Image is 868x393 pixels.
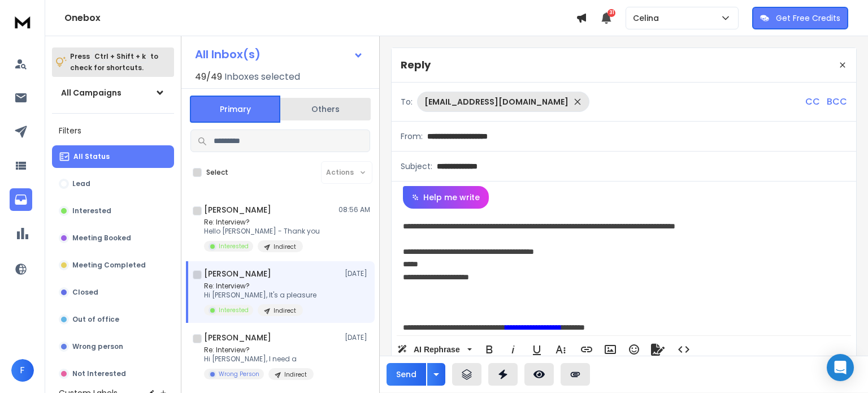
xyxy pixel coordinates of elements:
[219,306,249,314] p: Interested
[204,218,320,227] p: Re: Interview?
[72,206,111,215] p: Interested
[526,338,548,361] button: Underline (Ctrl+U)
[673,338,695,361] button: Code View
[204,355,314,364] p: Hi [PERSON_NAME], I need a
[11,11,34,32] img: logo
[52,123,174,139] h3: Filters
[576,338,597,361] button: Insert Link (Ctrl+K)
[284,370,307,379] p: Indirect
[204,332,271,343] h1: [PERSON_NAME]
[52,145,174,168] button: All Status
[195,49,261,60] h1: All Inbox(s)
[204,204,271,215] h1: [PERSON_NAME]
[11,359,34,382] button: F
[52,335,174,358] button: Wrong person
[70,51,158,74] p: Press to check for shortcuts.
[424,96,568,107] p: [EMAIL_ADDRESS][DOMAIN_NAME]
[204,282,316,291] p: Re: Interview?
[224,70,300,84] h3: Inboxes selected
[623,338,645,361] button: Emoticons
[204,291,316,300] p: Hi [PERSON_NAME], It's a pleasure
[72,342,123,351] p: Wrong person
[72,261,146,270] p: Meeting Completed
[219,242,249,251] p: Interested
[502,338,524,361] button: Italic (Ctrl+I)
[633,12,663,24] p: Celina
[805,95,820,109] p: CC
[52,281,174,304] button: Closed
[752,7,848,29] button: Get Free Credits
[204,268,271,279] h1: [PERSON_NAME]
[401,96,413,107] p: To:
[274,243,296,251] p: Indirect
[64,11,576,25] h1: Onebox
[52,172,174,195] button: Lead
[338,205,370,214] p: 08:56 AM
[52,200,174,222] button: Interested
[52,362,174,385] button: Not Interested
[52,254,174,277] button: Meeting Completed
[52,308,174,331] button: Out of office
[61,87,121,98] h1: All Campaigns
[827,354,854,381] div: Open Intercom Messenger
[387,363,426,386] button: Send
[280,97,371,122] button: Others
[345,269,370,278] p: [DATE]
[52,227,174,249] button: Meeting Booked
[204,227,320,236] p: Hello [PERSON_NAME] - Thank you
[219,370,259,378] p: Wrong Person
[206,168,228,177] label: Select
[73,152,110,161] p: All Status
[607,9,615,17] span: 31
[395,338,474,361] button: AI Rephrase
[401,57,431,73] p: Reply
[274,306,296,315] p: Indirect
[72,179,90,188] p: Lead
[93,50,147,63] span: Ctrl + Shift + k
[479,338,500,361] button: Bold (Ctrl+B)
[72,315,119,324] p: Out of office
[827,95,847,109] p: BCC
[72,369,126,378] p: Not Interested
[204,346,314,355] p: Re: Interview?
[72,288,98,297] p: Closed
[403,186,489,209] button: Help me write
[186,43,372,66] button: All Inbox(s)
[195,70,222,84] span: 49 / 49
[72,234,131,243] p: Meeting Booked
[776,12,840,24] p: Get Free Credits
[345,333,370,342] p: [DATE]
[550,338,571,361] button: More Text
[190,96,280,123] button: Primary
[52,81,174,104] button: All Campaigns
[401,161,432,172] p: Subject:
[647,338,669,361] button: Signature
[401,131,423,142] p: From:
[411,345,462,355] span: AI Rephrase
[600,338,621,361] button: Insert Image (Ctrl+P)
